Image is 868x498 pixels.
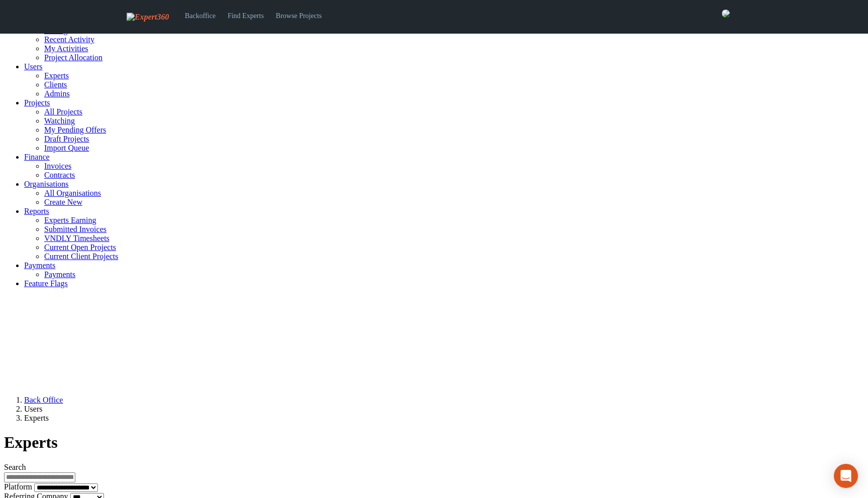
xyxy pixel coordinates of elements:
a: Current Open Projects [44,243,116,252]
a: All Organisations [44,189,101,197]
a: Recent Activity [44,35,94,44]
a: My Activities [44,44,88,53]
a: Organisations [24,180,69,188]
a: Project Allocation [44,53,102,62]
label: Platform [4,482,32,491]
a: My Pending Offers [44,126,106,134]
a: Create New [44,198,82,206]
li: Users [24,405,864,414]
a: Experts [44,71,69,80]
a: Submitted Invoices [44,225,106,233]
li: Experts [24,414,864,423]
a: Admins [44,89,70,98]
img: aacfd360-1189-4d2c-8c99-f915b2c139f3-normal.png [722,10,730,18]
a: All Projects [44,107,82,116]
a: Payments [44,270,75,279]
a: Watching [44,116,75,125]
a: Back Office [24,396,63,404]
a: Payments [24,261,55,270]
h1: Experts [4,433,864,452]
a: Feature Flags [24,279,68,288]
a: VNDLY Timesheets [44,234,110,242]
a: Experts Earning [44,216,96,224]
a: Contracts [44,171,75,179]
a: Finance [24,153,50,161]
a: Reports [24,207,49,215]
a: Import Queue [44,144,89,152]
a: Projects [24,98,50,107]
a: Clients [44,80,67,89]
a: Users [24,62,42,71]
a: Current Client Projects [44,252,119,261]
img: Expert360 [127,13,169,22]
a: Invoices [44,162,71,170]
label: Search [4,463,26,471]
div: Open Intercom Messenger [834,464,858,488]
a: Draft Projects [44,135,89,143]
